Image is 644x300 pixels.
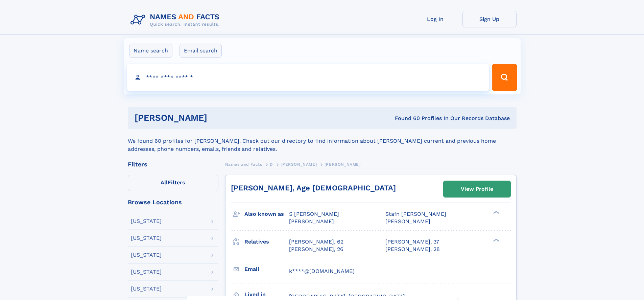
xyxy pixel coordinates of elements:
[244,236,289,248] h3: Relatives
[225,160,262,168] a: Names and Facts
[131,218,162,224] div: [US_STATE]
[444,181,510,197] a: View Profile
[281,160,317,168] a: [PERSON_NAME]
[385,218,430,225] span: [PERSON_NAME]
[492,238,500,242] div: ❯
[129,44,172,58] label: Name search
[244,263,289,275] h3: Email
[131,269,162,275] div: [US_STATE]
[270,162,273,167] span: D
[289,211,339,217] span: S [PERSON_NAME]
[461,181,493,197] div: View Profile
[131,286,162,292] div: [US_STATE]
[289,246,343,253] a: [PERSON_NAME], 26
[128,199,218,205] div: Browse Locations
[385,238,439,246] a: [PERSON_NAME], 37
[131,235,162,241] div: [US_STATE]
[131,252,162,258] div: [US_STATE]
[231,184,396,192] a: [PERSON_NAME], Age [DEMOGRAPHIC_DATA]
[385,211,446,217] span: Stafn [PERSON_NAME]
[128,161,218,167] div: Filters
[180,44,222,58] label: Email search
[128,11,225,29] img: Logo Names and Facts
[492,210,500,215] div: ❯
[128,175,218,191] label: Filters
[462,11,517,27] a: Sign Up
[289,293,405,300] span: [GEOGRAPHIC_DATA], [GEOGRAPHIC_DATA]
[408,11,462,27] a: Log In
[128,129,517,153] div: We found 60 profiles for [PERSON_NAME]. Check out our directory to find information about [PERSON...
[244,208,289,220] h3: Also known as
[135,114,301,122] h1: [PERSON_NAME]
[492,64,517,91] button: Search Button
[127,64,489,91] input: search input
[161,179,168,186] span: All
[385,246,440,253] a: [PERSON_NAME], 28
[289,218,334,225] span: [PERSON_NAME]
[281,162,317,167] span: [PERSON_NAME]
[289,238,343,246] a: [PERSON_NAME], 62
[301,115,510,122] div: Found 60 Profiles In Our Records Database
[270,160,273,168] a: D
[325,162,361,167] span: [PERSON_NAME]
